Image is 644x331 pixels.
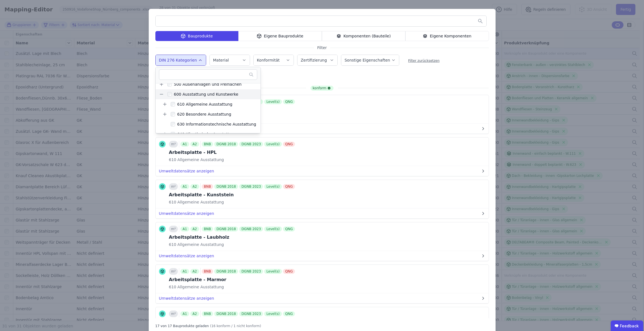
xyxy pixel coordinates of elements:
div: DGNB 2023 [239,269,263,274]
div: 640 Künstlerische Ausstattung [175,131,237,137]
div: Level(s) [264,269,282,274]
span: Allgemeine Ausstattung [176,284,224,290]
button: Umweltdatensätze anzeigen [156,124,489,134]
span: Filter [314,45,330,50]
span: Allgemeine Ausstattung [176,199,224,205]
div: Level(s) [264,226,282,231]
input: 600 Ausstattung und Kunstwerke [167,92,172,96]
button: Sonstige Eigenschaften [341,55,399,65]
div: Arbeitsplatte - Kunststein [169,192,296,198]
div: BNB [202,226,213,231]
div: m³ [169,310,178,317]
div: m³ [169,226,178,232]
button: Umweltdatensätze anzeigen [156,293,489,303]
button: DIN 276 Kategorien [156,55,206,65]
div: BNB [202,142,213,147]
div: QNG [283,142,295,147]
label: Konformität [257,58,281,62]
span: 610 [169,284,176,290]
span: 610 [169,157,176,162]
input: 630 Informationstechnische Ausstattung [171,122,175,126]
div: m² [169,268,178,275]
input: 620 Besondere Ausstattung [171,112,175,116]
div: DGNB 2023 [239,142,263,147]
div: Eigene Bauprodukte [238,31,322,41]
div: Arbeitsplatte - Marmor [169,276,296,283]
div: (16 konform / 1 nicht konform) [210,322,261,328]
div: A2 [190,311,199,316]
div: DGNB 2018 [214,269,238,274]
ul: DIN 276 Kategorien [155,67,261,133]
div: Bauprodukte [155,31,238,41]
div: konform [310,86,334,91]
div: 500 Außenanlagen und Freiflächen [172,82,242,87]
button: Konformität [254,55,294,65]
div: A1 [180,269,189,274]
div: DGNB 2023 [239,226,263,231]
button: Zertifizierung [297,55,337,65]
div: Level(s) [264,142,282,147]
span: Allgemeine Ausstattung [176,157,224,162]
span: Allgemeine Ausstattung [176,242,224,247]
div: Level(s) [264,184,282,189]
div: DGNB 2018 [214,311,238,316]
button: Umweltdatensätze anzeigen [156,166,489,176]
div: DGNB 2023 [239,184,263,189]
div: A2 [190,142,199,147]
div: A1 [180,311,189,316]
input: 610 Allgemeine Ausstattung [171,102,175,106]
button: Material [210,55,250,65]
label: Zertifizierung [301,58,328,62]
div: QNG [283,311,295,316]
div: Filter zurücksetzen [408,58,440,63]
div: BNB [202,184,213,189]
div: A2 [190,226,199,231]
div: Arbeitsplatte - HPL [169,149,296,156]
div: DGNB 2018 [214,142,238,147]
input: 640 Künstlerische Ausstattung [171,132,175,136]
div: DGNB 2018 [214,226,238,231]
input: 500 Außenanlagen und Freiflächen [167,82,172,86]
div: A1 [180,142,189,147]
button: Umweltdatensätze anzeigen [156,251,489,261]
div: A2 [190,269,199,274]
div: QNG [283,269,295,274]
div: m² [169,183,178,190]
div: Level(s) [264,99,282,104]
button: Umweltdatensätze anzeigen [156,208,489,218]
div: Level(s) [264,311,282,316]
div: BNB [202,311,213,316]
label: Material [213,58,230,62]
div: 620 Besondere Ausstattung [175,111,231,117]
label: DIN 276 Kategorien [159,58,198,62]
label: Sonstige Eigenschaften [345,58,391,62]
div: QNG [283,99,295,104]
span: 610 [169,199,176,205]
div: 17 von 17 Bauprodukte geladen [155,322,209,328]
div: 610 Allgemeine Ausstattung [175,101,233,107]
div: QNG [283,184,295,189]
div: m³ [169,141,178,147]
span: 610 [169,242,176,247]
div: A1 [180,226,189,231]
div: DGNB 2023 [239,311,263,316]
div: BNB [202,269,213,274]
div: 600 Ausstattung und Kunstwerke [172,91,238,97]
div: QNG [283,226,295,231]
div: Eigene Komponenten [405,31,489,41]
div: Komponenten (Bauteile) [322,31,405,41]
div: A1 [180,184,189,189]
div: Arbeitsplatte - Laubholz [169,234,296,241]
div: A2 [190,184,199,189]
div: DGNB 2018 [214,184,238,189]
div: 630 Informationstechnische Ausstattung [175,121,256,127]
